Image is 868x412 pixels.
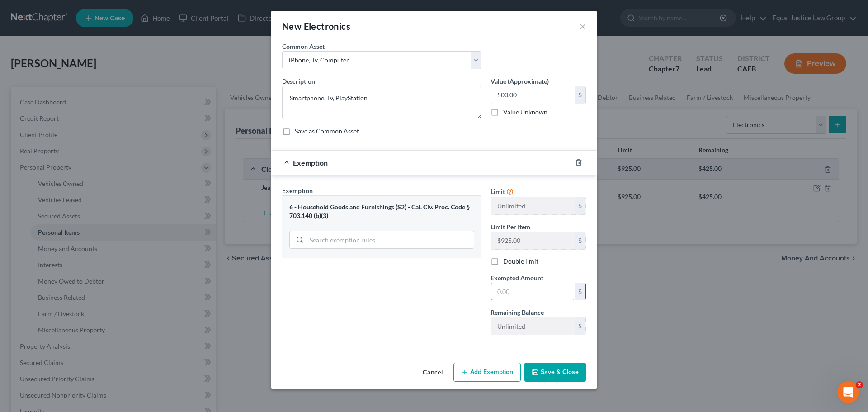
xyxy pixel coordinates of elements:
div: $ [575,232,585,249]
div: New Electronics [282,20,350,33]
label: Value Unknown [503,108,547,117]
span: Exempted Amount [491,274,543,282]
div: $ [575,283,585,300]
span: Exemption [282,187,313,194]
label: Double limit [503,257,538,266]
label: Common Asset [282,42,325,51]
button: Add Exemption [453,363,521,382]
input: Search exemption rules... [307,231,474,248]
button: × [580,21,586,32]
input: 0.00 [491,283,575,300]
label: Limit Per Item [491,222,530,232]
span: 2 [856,381,863,388]
iframe: Intercom live chat [837,381,859,403]
input: -- [491,197,575,214]
input: -- [491,317,575,335]
div: $ [575,197,585,214]
div: 6 - Household Goods and Furnishings (S2) - Cal. Civ. Proc. Code § 703.140 (b)(3) [289,203,474,220]
label: Save as Common Asset [295,127,359,136]
span: Limit [491,188,505,195]
button: Save & Close [524,363,586,382]
div: $ [575,317,585,335]
span: Description [282,77,315,85]
span: Exemption [293,158,328,167]
div: $ [575,86,585,104]
label: Remaining Balance [491,308,544,317]
input: 0.00 [491,86,575,104]
input: -- [491,232,575,249]
button: Cancel [415,364,450,382]
label: Value (Approximate) [491,76,549,86]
